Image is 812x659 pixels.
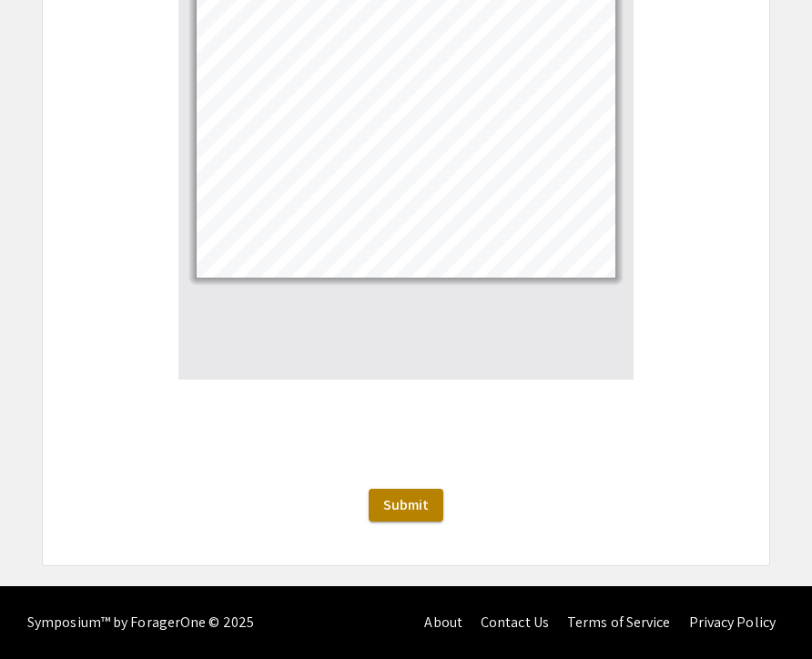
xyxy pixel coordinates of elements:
[481,613,549,632] a: Contact Us
[689,613,776,632] a: Privacy Policy
[14,577,77,645] iframe: Chat
[27,586,254,659] div: Symposium™ by ForagerOne © 2025
[567,613,671,632] a: Terms of Service
[383,495,429,514] span: Submit
[369,489,443,522] button: Submit
[424,613,462,632] a: About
